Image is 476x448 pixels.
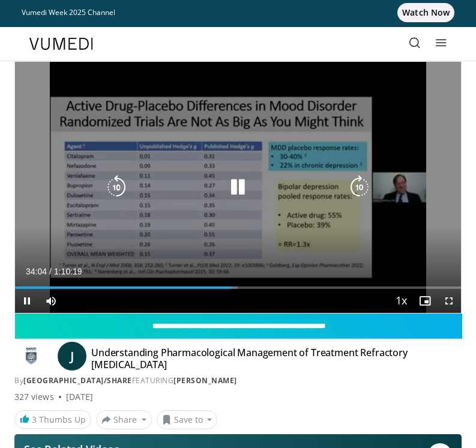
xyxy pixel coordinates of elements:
div: Progress Bar [15,286,461,289]
button: Fullscreen [437,289,461,313]
span: 34:04 [26,267,47,276]
button: Mute [39,289,63,313]
a: Vumedi Week 2025 ChannelWatch Now [22,3,454,22]
a: J [58,342,86,371]
button: Share [96,410,152,429]
span: Watch Now [397,3,454,22]
div: By FEATURING [14,375,462,386]
a: [GEOGRAPHIC_DATA]/SHARE [23,375,132,386]
h4: Understanding Pharmacological Management of Treatment Refractory [MEDICAL_DATA] [91,347,408,371]
img: VuMedi Logo [29,38,93,50]
button: Playback Rate [389,289,413,313]
button: Enable picture-in-picture mode [413,289,437,313]
a: [PERSON_NAME] [173,375,237,386]
button: Pause [15,289,39,313]
span: 327 views [14,391,54,403]
div: [DATE] [66,391,93,403]
span: 3 [32,414,37,425]
button: Save to [157,410,218,429]
video-js: Video Player [15,62,461,313]
a: 3 Thumbs Up [14,410,91,429]
span: 1:10:19 [54,267,82,276]
span: / [49,267,52,276]
img: Silver Hill Hospital/SHARE [14,347,48,366]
